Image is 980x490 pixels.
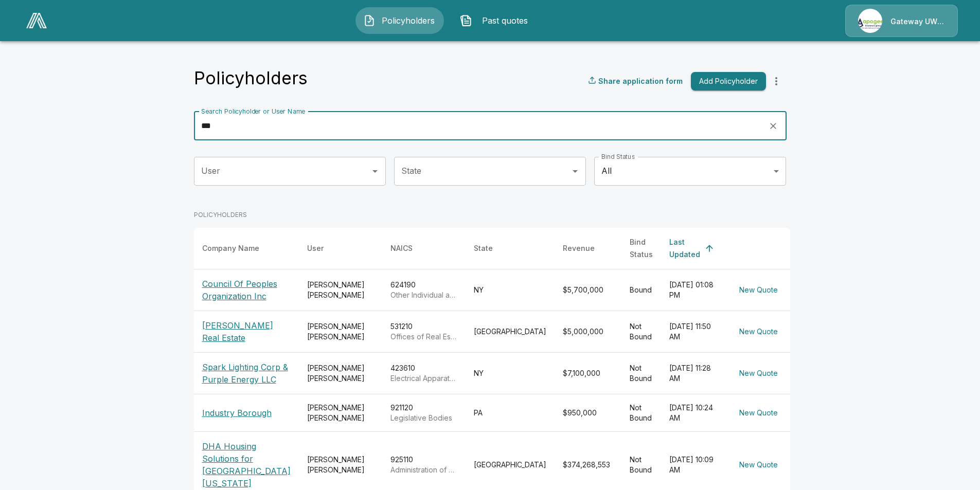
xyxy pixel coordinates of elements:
div: All [594,157,786,186]
button: New Quote [735,456,782,475]
p: POLICYHOLDERS [194,210,790,220]
button: clear search [765,118,781,134]
p: Share application form [598,76,683,86]
p: Other Individual and Family Services [390,290,457,300]
div: 921120 [390,403,457,423]
p: [PERSON_NAME] Real Estate [202,319,291,344]
div: [PERSON_NAME] [PERSON_NAME] [307,280,374,300]
td: NY [466,269,555,311]
td: $950,000 [555,394,621,431]
h4: Policyholders [194,67,308,89]
td: [DATE] 01:08 PM [661,269,727,311]
td: $5,000,000 [555,311,621,352]
button: Policyholders IconPolicyholders [355,7,444,34]
div: State [474,242,493,255]
div: 925110 [390,455,457,475]
td: Not Bound [621,352,661,394]
td: $5,700,000 [555,269,621,311]
img: Policyholders Icon [363,14,376,27]
td: $7,100,000 [555,352,621,394]
button: Open [368,164,382,178]
button: New Quote [735,322,782,341]
div: 624190 [390,280,457,300]
th: Bind Status [621,228,661,269]
p: Industry Borough [202,407,291,419]
td: [DATE] 10:24 AM [661,394,727,431]
div: Last Updated [669,236,700,261]
td: [GEOGRAPHIC_DATA] [466,311,555,352]
div: Revenue [563,242,595,255]
td: Not Bound [621,311,661,352]
p: DHA Housing Solutions for [GEOGRAPHIC_DATA][US_STATE] [202,440,291,489]
button: Add Policyholder [691,72,766,91]
button: Open [568,164,582,178]
span: Policyholders [380,14,436,27]
div: [PERSON_NAME] [PERSON_NAME] [307,455,374,475]
label: Bind Status [601,152,635,161]
span: Past quotes [476,14,533,27]
button: New Quote [735,404,782,423]
button: New Quote [735,364,782,383]
p: Legislative Bodies [390,413,457,423]
p: Electrical Apparatus and Equipment, Wiring Supplies, and Related Equipment Merchant Wholesalers [390,373,457,384]
div: User [307,242,324,255]
button: Past quotes IconPast quotes [452,7,541,34]
div: [PERSON_NAME] [PERSON_NAME] [307,363,374,384]
td: [DATE] 11:50 AM [661,311,727,352]
div: 531210 [390,321,457,342]
td: [DATE] 11:28 AM [661,352,727,394]
td: Not Bound [621,394,661,431]
div: [PERSON_NAME] [PERSON_NAME] [307,321,374,342]
p: Administration of Housing Programs [390,465,457,475]
button: New Quote [735,281,782,300]
button: more [766,71,787,92]
img: Past quotes Icon [460,14,472,27]
img: AA Logo [26,13,47,28]
div: [PERSON_NAME] [PERSON_NAME] [307,403,374,423]
label: Search Policyholder or User Name [201,107,305,116]
td: NY [466,352,555,394]
p: Spark Lighting Corp & Purple Energy LLC [202,361,291,386]
p: Council Of Peoples Organization Inc [202,278,291,302]
td: Bound [621,269,661,311]
div: 423610 [390,363,457,384]
div: Company Name [202,242,259,255]
p: Offices of Real Estate Agents and Brokers [390,332,457,342]
div: NAICS [390,242,413,255]
td: PA [466,394,555,431]
a: Add Policyholder [687,72,766,91]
